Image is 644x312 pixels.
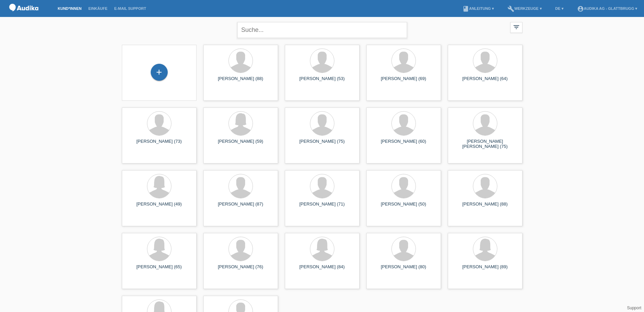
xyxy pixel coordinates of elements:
div: [PERSON_NAME] (76) [209,264,273,275]
a: account_circleAudika AG - Glattbrugg ▾ [574,6,641,11]
a: DE ▾ [552,6,567,11]
div: Kund*in hinzufügen [151,66,167,78]
a: E-Mail Support [111,6,150,11]
div: [PERSON_NAME] (59) [209,139,273,150]
input: Suche... [237,22,407,38]
div: [PERSON_NAME] (64) [453,76,517,87]
div: [PERSON_NAME] (75) [290,139,354,150]
div: [PERSON_NAME] (71) [290,201,354,212]
a: Kund*innen [54,6,85,11]
div: [PERSON_NAME] (87) [209,201,273,212]
div: [PERSON_NAME] (89) [453,264,517,275]
i: book [462,5,469,12]
div: [PERSON_NAME] (49) [127,201,191,212]
div: [PERSON_NAME] (73) [127,139,191,150]
div: [PERSON_NAME] (50) [372,201,436,212]
a: POS — MF Group [7,13,41,18]
a: Einkäufe [85,6,111,11]
div: [PERSON_NAME] [PERSON_NAME] (75) [453,139,517,150]
i: account_circle [577,5,584,12]
div: [PERSON_NAME] (60) [372,139,436,150]
i: filter_list [513,23,520,31]
div: [PERSON_NAME] (53) [290,76,354,87]
div: [PERSON_NAME] (65) [127,264,191,275]
div: [PERSON_NAME] (88) [453,201,517,212]
a: buildWerkzeuge ▾ [504,6,545,11]
a: bookAnleitung ▾ [459,6,497,11]
a: Support [627,306,641,310]
div: [PERSON_NAME] (88) [209,76,273,87]
i: build [508,5,514,12]
div: [PERSON_NAME] (69) [372,76,436,87]
div: [PERSON_NAME] (80) [372,264,436,275]
div: [PERSON_NAME] (84) [290,264,354,275]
